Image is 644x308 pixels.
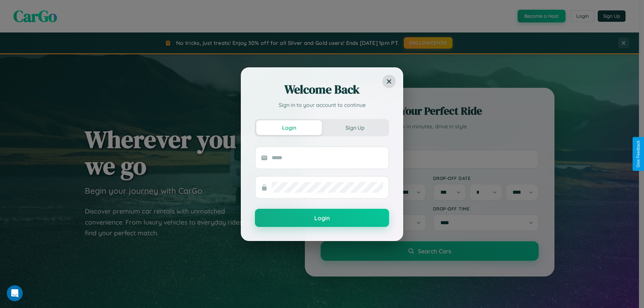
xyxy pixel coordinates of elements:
[255,209,389,227] button: Login
[255,101,389,109] p: Sign in to your account to continue
[256,120,322,135] button: Login
[636,140,641,168] div: Give Feedback
[7,285,23,301] iframe: Intercom live chat
[255,81,389,98] h2: Welcome Back
[322,120,388,135] button: Sign Up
